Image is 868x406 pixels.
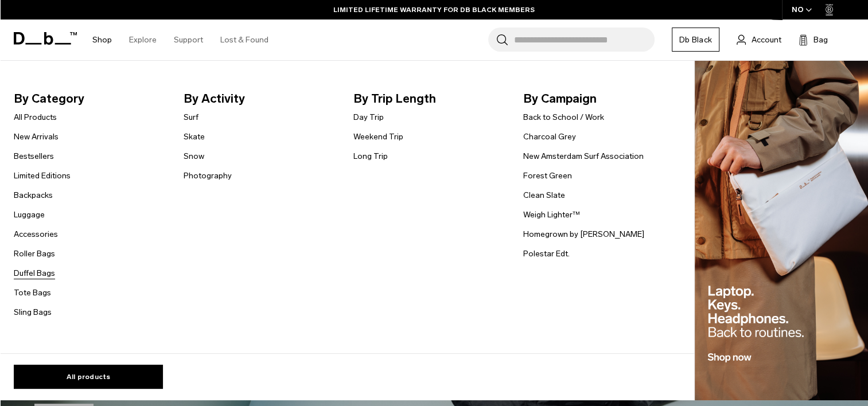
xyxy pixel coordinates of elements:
a: Shop [92,19,112,60]
a: Forest Green [523,170,572,182]
a: Duffel Bags [14,267,55,279]
span: By Category [14,89,165,108]
a: Roller Bags [14,248,55,260]
a: Lost & Found [220,19,268,60]
a: Surf [184,111,198,123]
a: New Arrivals [14,131,59,143]
a: Photography [184,170,232,182]
button: Bag [799,33,828,46]
a: Day Trip [353,111,384,123]
a: Account [737,33,781,46]
span: By Trip Length [353,89,505,108]
a: Accessories [14,228,58,240]
a: Long Trip [353,150,388,162]
a: Snow [184,150,204,162]
a: Luggage [14,209,45,221]
a: Limited Editions [14,170,71,182]
a: New Amsterdam Surf Association [523,150,644,162]
span: Bag [813,34,828,46]
img: Db [695,61,868,401]
a: Explore [129,19,157,60]
a: Polestar Edt. [523,248,570,260]
a: Weigh Lighter™ [523,209,580,221]
a: Bestsellers [14,150,54,162]
a: All products [14,365,163,389]
a: Support [174,19,203,60]
span: By Activity [184,89,335,108]
a: Clean Slate [523,189,565,201]
a: Tote Bags [14,287,51,299]
a: LIMITED LIFETIME WARRANTY FOR DB BLACK MEMBERS [333,5,535,15]
span: Account [752,34,781,46]
a: Homegrown by [PERSON_NAME] [523,228,644,240]
a: Skate [184,131,205,143]
a: Db Black [672,28,719,52]
a: Weekend Trip [353,131,403,143]
a: All Products [14,111,57,123]
nav: Main Navigation [84,19,277,60]
a: Back to School / Work [523,111,604,123]
a: Sling Bags [14,306,52,318]
a: Charcoal Grey [523,131,576,143]
a: Backpacks [14,189,53,201]
span: By Campaign [523,89,675,108]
